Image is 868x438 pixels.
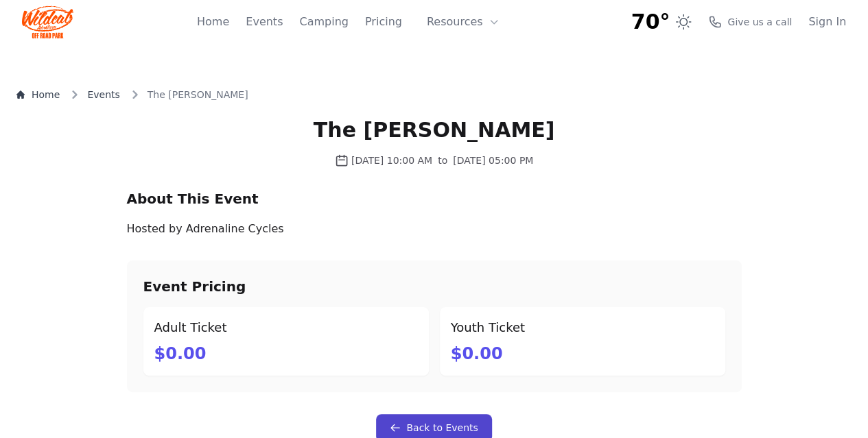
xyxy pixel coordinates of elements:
a: Pricing [365,14,402,30]
div: Hosted by Adrenaline Cycles [127,219,742,239]
h2: Event Pricing [143,277,725,296]
a: Events [246,14,283,30]
a: Give us a call [708,15,792,29]
h2: About This Event [127,189,742,208]
a: Home [16,88,60,101]
span: 70° [631,10,670,34]
time: [DATE] 05:00 PM [453,154,533,167]
h3: Youth Ticket [451,318,714,337]
time: [DATE] 10:00 AM [351,154,432,167]
img: Wildcat Logo [22,5,73,38]
span: to [438,154,447,167]
span: Give us a call [727,15,792,29]
button: Resources [419,8,508,36]
p: $0.00 [154,343,418,365]
span: The [PERSON_NAME] [148,88,248,101]
nav: Breadcrumb [16,88,852,101]
h3: Adult Ticket [154,318,418,337]
a: Events [87,88,119,101]
a: Sign In [808,14,846,30]
h1: The [PERSON_NAME] [127,118,742,143]
a: Camping [299,14,348,30]
p: $0.00 [451,343,714,365]
a: Home [197,14,229,30]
